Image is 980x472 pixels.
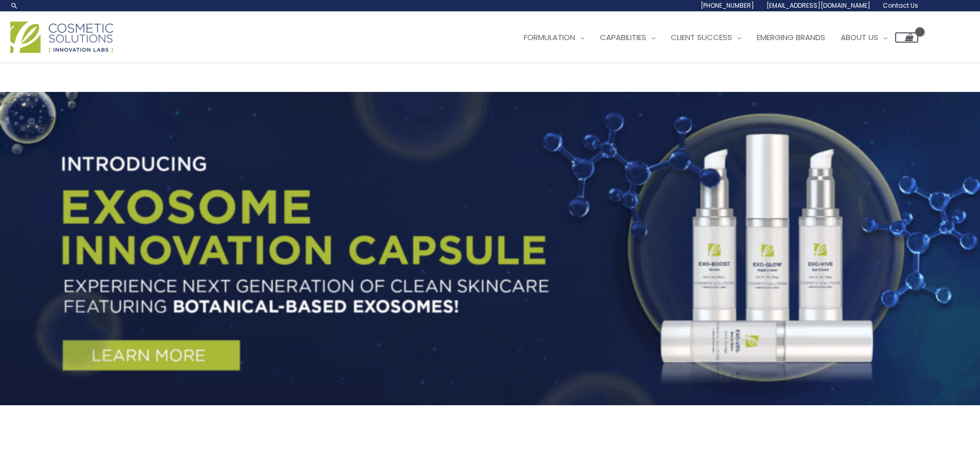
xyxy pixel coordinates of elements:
span: [PHONE_NUMBER] [701,1,754,10]
span: Formulation [524,32,575,43]
img: Cosmetic Solutions Logo [10,22,113,53]
span: About Us [841,32,878,43]
span: Capabilities [600,32,646,43]
a: View Shopping Cart, empty [895,32,918,43]
span: Client Success [671,32,732,43]
a: Formulation [516,22,592,53]
a: Search icon link [10,2,19,10]
span: Emerging Brands [757,32,825,43]
span: Contact Us [883,1,918,10]
a: About Us [833,22,895,53]
span: [EMAIL_ADDRESS][DOMAIN_NAME] [767,1,870,10]
a: Client Success [663,22,749,53]
a: Capabilities [592,22,663,53]
nav: Site Navigation [508,22,918,53]
a: Emerging Brands [749,22,833,53]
